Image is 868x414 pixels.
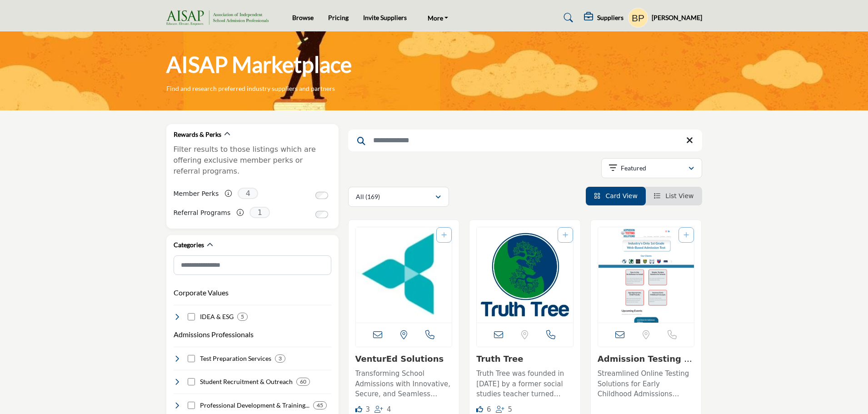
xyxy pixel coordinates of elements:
input: Search Category [174,255,331,275]
a: Transforming School Admissions with Innovative, Secure, and Seamless Solutions for K-12 Excellenc... [355,366,453,399]
a: Open Listing in new tab [477,227,573,323]
span: List View [665,192,693,200]
a: More [421,11,455,24]
i: Likes [476,406,483,413]
button: All (169) [348,187,449,207]
a: Streamlined Online Testing Solutions for Early Childhood Admissions Excellence This company provi... [598,366,695,399]
a: Open Listing in new tab [356,227,452,323]
a: Add To List [683,231,689,239]
span: 4 [238,188,258,199]
h3: Admission Testing Solutions1 [598,354,695,364]
a: Truth Tree was founded in [DATE] by a former social studies teacher turned Director of Admission ... [476,366,574,399]
button: Featured [601,158,702,178]
h2: Categories [174,240,204,249]
a: View Card [594,192,638,200]
img: Truth Tree [477,227,573,323]
button: Admissions Professionals [174,329,254,340]
li: List View [646,187,702,205]
p: Streamlined Online Testing Solutions for Early Childhood Admissions Excellence This company provi... [598,369,695,399]
p: Truth Tree was founded in [DATE] by a former social studies teacher turned Director of Admission ... [476,369,574,399]
input: Search Keyword [348,130,702,151]
a: Open Listing in new tab [598,227,694,323]
b: 45 [317,402,323,409]
b: 60 [300,379,306,385]
h5: Suppliers [597,14,624,22]
h4: IDEA & ESG: Inclusion, Diversity, Equity and Accessibility | Environmental, Social, and Governance [200,312,234,321]
label: Referral Programs [174,205,231,221]
p: Filter results to those listings which are offering exclusive member perks or referral programs. [174,144,331,177]
h3: Truth Tree [476,354,574,364]
p: Find and research preferred industry suppliers and partners [166,84,335,93]
h4: Test Preparation Services: Advanced security systems and protocols to ensure the safety of studen... [200,354,271,363]
a: Pricing [328,14,349,21]
span: 5 [508,405,513,414]
div: 60 Results For Student Recruitment & Outreach [296,378,310,386]
a: Truth Tree [476,354,523,364]
input: Select Student Recruitment & Outreach checkbox [188,378,195,385]
span: 3 [365,405,370,414]
p: All (169) [356,192,380,201]
input: Switch to Member Perks [315,192,328,199]
input: Select IDEA & ESG checkbox [188,313,195,320]
input: Switch to Referral Programs [315,211,328,218]
p: Featured [621,164,646,173]
input: Select Test Preparation Services checkbox [188,355,195,362]
img: Site Logo [166,10,273,25]
div: 45 Results For Professional Development & Training [313,401,327,409]
h4: Student Recruitment & Outreach: Expert financial management and support tailored to the specific ... [200,377,293,386]
a: View List [654,192,694,200]
a: Browse [292,14,314,21]
input: Select Professional Development & Training checkbox [188,402,195,409]
a: Add To List [563,231,568,239]
b: 5 [241,314,244,320]
button: Corporate Values [174,287,229,298]
h5: [PERSON_NAME] [652,13,702,22]
i: Likes [355,406,362,413]
p: Transforming School Admissions with Innovative, Secure, and Seamless Solutions for K-12 Excellenc... [355,369,453,399]
a: Add To List [441,231,447,239]
h1: AISAP Marketplace [166,50,352,79]
div: Suppliers [584,12,624,23]
a: Admission Testing So... [598,354,692,374]
label: Member Perks [174,186,219,202]
img: VenturEd Solutions [356,227,452,323]
a: Invite Suppliers [363,14,407,21]
span: 6 [487,405,491,414]
div: 5 Results For IDEA & ESG [237,313,248,321]
b: 3 [279,355,282,362]
h2: Rewards & Perks [174,130,221,139]
a: Search [555,10,579,25]
h3: VenturEd Solutions [355,354,453,364]
button: Show hide supplier dropdown [628,8,648,28]
span: 1 [249,207,270,218]
a: VenturEd Solutions [355,354,444,364]
h4: Professional Development & Training: Reliable and efficient transportation options that meet the ... [200,401,309,410]
li: Card View [586,187,646,205]
div: 3 Results For Test Preparation Services [275,354,285,363]
span: 4 [387,405,391,414]
img: Admission Testing Solutions1 [598,227,694,323]
span: Card View [605,192,637,200]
